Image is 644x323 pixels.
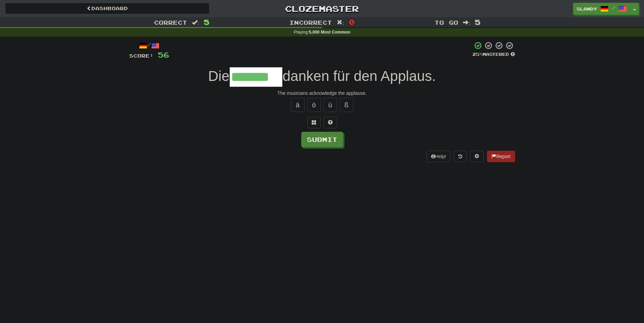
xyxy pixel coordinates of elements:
[340,98,353,112] button: ß
[472,51,483,57] span: 25 %
[220,3,424,15] a: Clozemaster
[577,6,597,12] span: Slandy
[612,5,615,10] span: /
[463,20,470,25] span: :
[475,18,481,26] span: 5
[154,19,187,26] span: Correct
[5,3,209,14] a: Dashboard
[309,30,350,35] strong: 5,000 Most Common
[487,151,515,162] button: Report
[573,3,630,15] a: Slandy /
[324,117,337,128] button: Single letter hint - you only get 1 per sentence and score half the points! alt+h
[454,151,467,162] button: Round history (alt+y)
[427,151,451,162] button: Help!
[307,98,321,112] button: ö
[291,98,305,112] button: ä
[337,20,344,25] span: :
[307,117,321,128] button: Switch sentence to multiple choice alt+p
[472,51,515,58] div: Mastered
[129,53,154,59] span: Score:
[204,18,209,26] span: 5
[192,20,199,25] span: :
[129,41,169,50] div: /
[301,132,343,147] button: Submit
[435,19,458,26] span: To go
[324,98,337,112] button: ü
[129,90,515,96] div: The musicians acknowledge the applause.
[289,19,332,26] span: Incorrect
[208,68,229,84] span: Die
[158,50,169,59] span: 56
[349,18,355,26] span: 0
[283,68,436,84] span: danken für den Applaus.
